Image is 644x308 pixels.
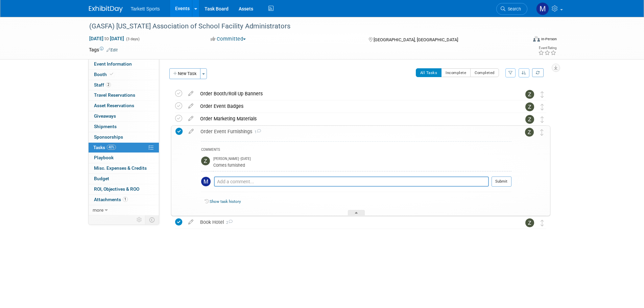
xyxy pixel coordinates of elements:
[197,88,512,99] div: Order Booth/Roll Up Banners
[89,35,124,42] span: [DATE] [DATE]
[252,130,261,134] span: 1
[525,218,534,227] img: Zak Sigler
[532,68,544,77] a: Refresh
[208,35,248,43] button: Committed
[89,143,159,153] a: Tasks40%
[94,134,123,140] span: Sponsorships
[87,20,517,32] div: (GASFA) [US_STATE] Association of School Facility Administrators
[197,100,512,112] div: Order Event Badges
[213,162,511,168] div: Comes furnished
[94,176,109,181] span: Budget
[94,92,135,98] span: Travel Reservations
[197,216,512,228] div: Book Hotel
[210,199,241,204] a: Show task history
[94,124,117,129] span: Shipments
[123,197,128,202] span: 1
[540,129,544,136] i: Move task
[94,113,116,119] span: Giveaways
[107,145,116,150] span: 40%
[89,174,159,184] a: Budget
[525,115,534,124] img: Zak Sigler
[94,82,111,88] span: Staff
[525,102,534,111] img: Zak Sigler
[525,90,534,99] img: Zak Sigler
[197,126,511,137] div: Order Event Furnishings
[541,220,544,226] i: Move task
[470,68,499,77] button: Completed
[185,219,197,225] a: edit
[374,37,458,42] span: [GEOGRAPHIC_DATA], [GEOGRAPHIC_DATA]
[89,205,159,215] a: more
[89,80,159,90] a: Staff2
[185,128,197,135] a: edit
[131,6,160,11] span: Tarkett Sports
[89,90,159,100] a: Travel Reservations
[201,177,211,186] img: Mathieu Martel
[125,37,140,41] span: (3 days)
[541,104,544,110] i: Move task
[94,61,132,67] span: Event Information
[492,176,511,187] button: Submit
[145,215,159,224] td: Toggle Event Tabs
[89,111,159,121] a: Giveaways
[496,3,527,15] a: Search
[89,195,159,205] a: Attachments1
[89,6,123,13] img: ExhibitDay
[541,91,544,98] i: Move task
[441,68,471,77] button: Incomplete
[536,2,549,15] img: Mathieu Martel
[89,101,159,111] a: Asset Reservations
[89,163,159,173] a: Misc. Expenses & Credits
[197,113,512,124] div: Order Marketing Materials
[213,157,251,161] span: [PERSON_NAME] - [DATE]
[94,197,128,202] span: Attachments
[89,46,118,53] td: Tags
[94,72,115,77] span: Booth
[103,36,110,41] span: to
[94,103,134,108] span: Asset Reservations
[89,153,159,163] a: Playbook
[201,147,511,154] div: COMMENTS
[525,128,534,137] img: Zak Sigler
[89,184,159,194] a: ROI, Objectives & ROO
[134,215,145,224] td: Personalize Event Tab Strip
[541,37,557,42] div: In-Person
[201,157,210,165] img: Zak Sigler
[106,82,111,87] span: 2
[110,72,113,76] i: Booth reservation complete
[106,48,118,52] a: Edit
[487,35,557,45] div: Event Format
[93,145,116,150] span: Tasks
[89,59,159,69] a: Event Information
[89,70,159,80] a: Booth
[185,116,197,122] a: edit
[89,122,159,132] a: Shipments
[94,155,114,160] span: Playbook
[224,220,233,225] span: 2
[541,116,544,123] i: Move task
[94,186,139,192] span: ROI, Objectives & ROO
[94,165,147,171] span: Misc. Expenses & Credits
[185,103,197,109] a: edit
[89,132,159,142] a: Sponsorships
[416,68,442,77] button: All Tasks
[505,6,521,11] span: Search
[185,91,197,97] a: edit
[93,207,103,213] span: more
[533,36,540,42] img: Format-Inperson.png
[169,68,200,79] button: New Task
[538,46,556,50] div: Event Rating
